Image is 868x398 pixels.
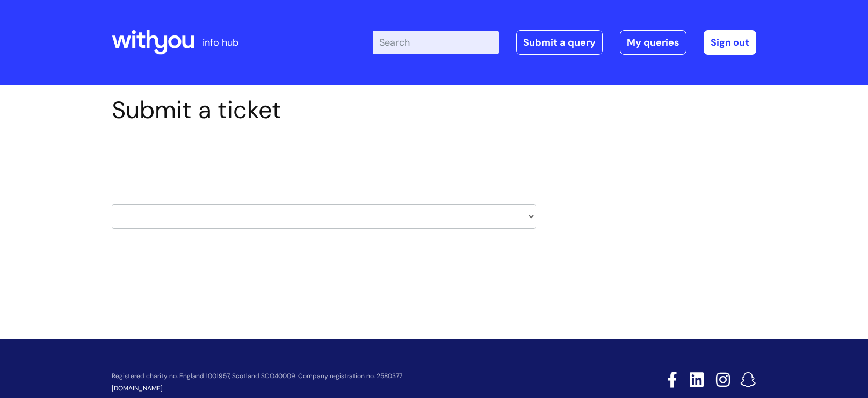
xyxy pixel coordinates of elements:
[373,30,756,55] div: | -
[704,30,756,55] a: Sign out
[112,96,536,125] h1: Submit a ticket
[620,30,686,55] a: My queries
[202,34,238,51] p: info hub
[112,373,591,380] p: Registered charity no. England 1001957, Scotland SCO40009. Company registration no. 2580377
[112,149,536,169] h2: Select issue type
[516,30,603,55] a: Submit a query
[112,384,163,393] a: [DOMAIN_NAME]
[373,31,499,54] input: Search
